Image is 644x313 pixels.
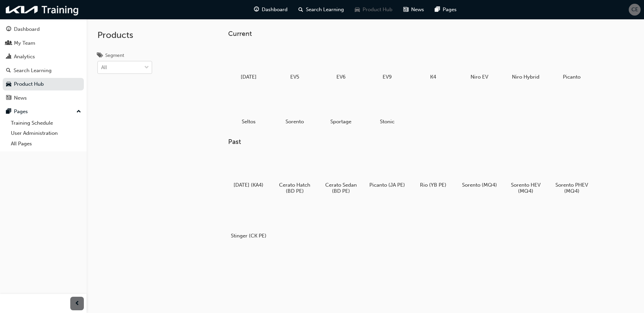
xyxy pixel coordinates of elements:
span: chart-icon [6,54,11,60]
h5: Cerato Sedan (BD PE) [323,182,359,194]
span: up-icon [76,107,81,116]
h5: Sorento PHEV (MQ4) [554,182,590,194]
a: Cerato Hatch (BD PE) [274,151,315,197]
img: kia-training [3,3,81,17]
a: Product Hub [3,78,84,90]
a: All Pages [8,139,84,149]
span: prev-icon [75,299,80,308]
a: Dashboard [3,23,84,36]
a: My Team [3,37,84,49]
button: Pages [3,105,84,118]
div: My Team [14,39,35,47]
div: Pages [14,108,28,116]
h3: Past [228,138,614,146]
span: Search Learning [306,6,344,14]
button: CE [629,4,641,16]
span: Dashboard [262,6,288,14]
a: search-iconSearch Learning [293,3,349,17]
span: guage-icon [254,5,259,14]
h2: Products [97,30,152,41]
a: Niro EV [459,43,500,82]
h5: EV6 [323,74,359,80]
a: Training Schedule [8,118,84,128]
h5: Sorento [277,119,313,125]
h5: Rio (YB PE) [416,182,451,188]
span: news-icon [403,5,408,14]
span: car-icon [6,81,11,87]
h5: K4 [416,74,451,80]
button: DashboardMy TeamAnalyticsSearch LearningProduct HubNews [3,22,84,105]
a: Sorento PHEV (MQ4) [551,151,592,197]
a: [DATE] (KA4) [228,151,269,191]
a: Search Learning [3,64,84,77]
h5: Niro EV [462,74,497,80]
a: News [3,92,84,104]
a: pages-iconPages [429,3,462,17]
h5: Sorento (MQ4) [462,182,497,188]
h5: Seltos [231,119,266,125]
h5: [DATE] [231,74,266,80]
a: EV5 [274,43,315,82]
h5: [DATE] (KA4) [231,182,266,188]
a: Sorento [274,88,315,127]
span: news-icon [6,95,11,101]
a: EV6 [320,43,361,82]
div: News [14,94,27,102]
h5: Sportage [323,119,359,125]
a: K4 [413,43,454,82]
div: Segment [105,52,124,59]
a: Stinger (CK PE) [228,202,269,242]
h5: Picanto (JA PE) [369,182,405,188]
div: Search Learning [14,67,52,75]
a: User Administration [8,128,84,139]
span: CE [631,6,638,14]
span: car-icon [355,5,360,14]
h5: EV5 [277,74,313,80]
span: tags-icon [97,53,103,59]
a: Picanto [551,43,592,82]
h3: Current [228,30,614,38]
div: Dashboard [14,25,40,33]
span: pages-icon [435,5,440,14]
span: pages-icon [6,109,11,115]
span: News [411,6,424,14]
a: news-iconNews [398,3,429,17]
a: Sorento (MQ4) [459,151,500,191]
a: Niro Hybrid [505,43,546,82]
a: EV9 [367,43,407,82]
div: Analytics [14,53,35,61]
a: Sportage [320,88,361,127]
span: Product Hub [363,6,392,14]
a: Analytics [3,50,84,63]
h5: Niro Hybrid [508,74,544,80]
a: [DATE] [228,43,269,82]
span: people-icon [6,40,11,46]
span: search-icon [298,5,303,14]
span: Pages [443,6,457,14]
a: Sorento HEV (MQ4) [505,151,546,197]
h5: EV9 [369,74,405,80]
h5: Cerato Hatch (BD PE) [277,182,313,194]
span: guage-icon [6,26,11,33]
h5: Stinger (CK PE) [231,233,266,239]
a: Seltos [228,88,269,127]
span: search-icon [6,68,11,74]
a: car-iconProduct Hub [349,3,398,17]
div: All [101,64,107,71]
a: Stonic [367,88,407,127]
span: down-icon [144,63,149,72]
a: guage-iconDashboard [249,3,293,17]
a: Cerato Sedan (BD PE) [320,151,361,197]
a: Picanto (JA PE) [367,151,407,191]
h5: Sorento HEV (MQ4) [508,182,544,194]
h5: Stonic [369,119,405,125]
h5: Picanto [554,74,590,80]
a: Rio (YB PE) [413,151,454,191]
